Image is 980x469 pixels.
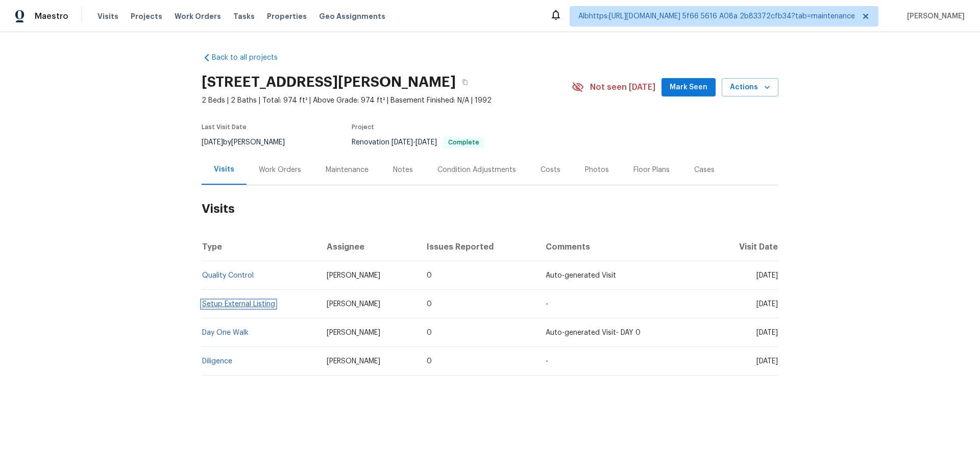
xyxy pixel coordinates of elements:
[590,82,655,92] span: Not seen [DATE]
[694,165,715,175] div: Cases
[327,329,380,336] span: [PERSON_NAME]
[327,301,380,308] span: [PERSON_NAME]
[35,11,68,21] span: Maestro
[319,11,385,21] span: Geo Assignments
[578,11,855,21] span: Albhttps:[URL][DOMAIN_NAME] 5f66 5616 A08a 2b83372cfb34?tab=maintenance
[202,301,275,308] a: Setup External Listing
[202,136,297,149] div: by [PERSON_NAME]
[233,13,255,20] span: Tasks
[202,329,249,336] a: Day One Walk
[419,233,537,261] th: Issues Reported
[267,11,307,21] span: Properties
[444,139,483,145] span: Complete
[327,358,380,365] span: [PERSON_NAME]
[326,165,369,175] div: Maintenance
[202,185,778,233] h2: Visits
[202,272,254,279] a: Quality Control
[202,53,300,63] a: Back to all projects
[456,73,474,91] button: Copy Address
[546,301,548,308] span: -
[352,139,484,146] span: Renovation
[427,329,432,336] span: 0
[730,81,770,94] span: Actions
[541,165,560,175] div: Costs
[546,272,616,279] span: Auto-generated Visit
[585,165,609,175] div: Photos
[202,358,232,365] a: Diligence
[756,272,778,279] span: [DATE]
[202,124,247,130] span: Last Visit Date
[352,124,374,130] span: Project
[661,78,716,97] button: Mark Seen
[756,329,778,336] span: [DATE]
[546,329,641,336] span: Auto-generated Visit- DAY 0
[722,78,778,97] button: Actions
[756,301,778,308] span: [DATE]
[427,272,432,279] span: 0
[756,358,778,365] span: [DATE]
[131,11,162,21] span: Projects
[202,95,572,106] span: 2 Beds | 2 Baths | Total: 974 ft² | Above Grade: 974 ft² | Basement Finished: N/A | 1992
[427,301,432,308] span: 0
[175,11,221,21] span: Work Orders
[546,358,548,365] span: -
[537,233,710,261] th: Comments
[415,139,437,146] span: [DATE]
[202,233,318,261] th: Type
[391,139,437,146] span: -
[670,81,707,94] span: Mark Seen
[202,139,223,146] span: [DATE]
[710,233,778,261] th: Visit Date
[259,165,301,175] div: Work Orders
[427,358,432,365] span: 0
[214,164,234,175] div: Visits
[633,165,670,175] div: Floor Plans
[903,11,965,21] span: [PERSON_NAME]
[327,272,380,279] span: [PERSON_NAME]
[393,165,413,175] div: Notes
[318,233,419,261] th: Assignee
[202,77,456,87] h2: [STREET_ADDRESS][PERSON_NAME]
[97,11,118,21] span: Visits
[437,165,516,175] div: Condition Adjustments
[391,139,413,146] span: [DATE]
